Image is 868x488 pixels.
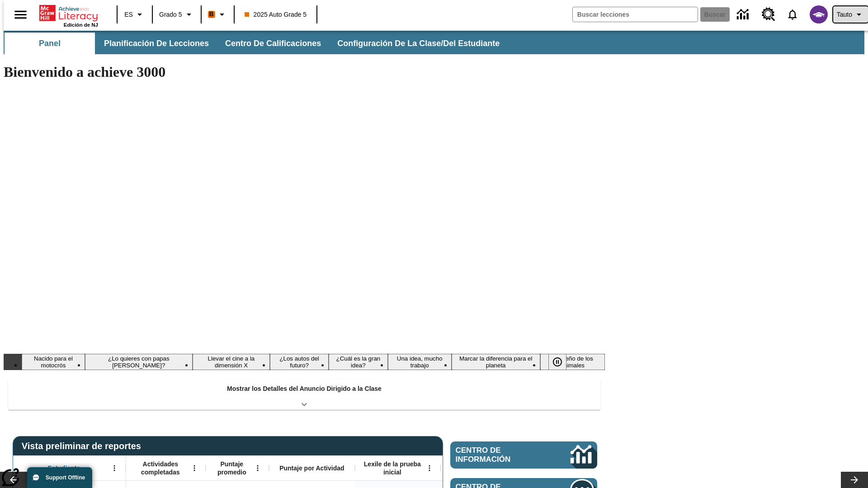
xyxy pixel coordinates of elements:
button: Carrusel de lecciones, seguir [841,472,868,488]
button: Panel [5,33,95,54]
div: Subbarra de navegación [4,31,864,54]
button: Abrir menú [251,461,264,475]
div: Pausar [548,354,576,370]
span: Centro de información [456,446,540,464]
button: Diapositiva 2 ¿Lo quieres con papas fritas? [85,354,193,370]
span: Support Offline [46,474,85,481]
span: Puntaje por Actividad [279,464,344,472]
button: Abrir menú [108,461,121,475]
div: Portada [39,3,98,28]
button: Planificación de lecciones [97,33,216,54]
input: Buscar campo [573,7,698,22]
button: Grado: Grado 5, Elige un grado [156,6,198,23]
button: Diapositiva 3 Llevar el cine a la dimensión X [193,354,270,370]
div: Subbarra de navegación [4,33,508,54]
span: Grado 5 [159,10,182,19]
button: Abrir menú [188,461,201,475]
span: ES [124,10,133,19]
button: Diapositiva 7 Marcar la diferencia para el planeta [452,354,540,370]
div: Mostrar los Detalles del Anuncio Dirigido a la Clase [8,379,600,410]
button: Diapositiva 1 Nacido para el motocrós [22,354,85,370]
a: Portada [39,4,98,22]
button: Abrir menú [423,461,436,475]
a: Centro de recursos, Se abrirá en una pestaña nueva. [756,2,781,27]
span: 2025 Auto Grade 5 [245,10,307,19]
span: B [209,9,214,20]
button: Pausar [548,354,566,370]
button: Perfil/Configuración [833,6,868,23]
button: Abrir el menú lateral [7,1,34,28]
span: Tauto [837,10,852,19]
button: Diapositiva 6 Una idea, mucho trabajo [388,354,452,370]
button: Support Offline [27,467,92,488]
img: avatar image [810,5,828,23]
button: Boost El color de la clase es anaranjado. Cambiar el color de la clase. [204,6,231,23]
span: Edición de NJ [64,22,98,28]
span: Vista preliminar de reportes [22,441,146,451]
span: Actividades completadas [131,460,190,476]
span: Estudiante [48,464,80,472]
p: Mostrar los Detalles del Anuncio Dirigido a la Clase [227,384,382,394]
button: Escoja un nuevo avatar [804,3,833,26]
span: Puntaje promedio [210,460,254,476]
button: Lenguaje: ES, Selecciona un idioma [120,6,149,23]
span: Lexile de la prueba inicial [359,460,425,476]
button: Centro de calificaciones [218,33,328,54]
a: Centro de información [450,441,597,469]
a: Notificaciones [781,3,804,26]
a: Centro de información [731,2,756,27]
button: Diapositiva 5 ¿Cuál es la gran idea? [329,354,388,370]
h1: Bienvenido a achieve 3000 [4,64,605,80]
button: Diapositiva 4 ¿Los autos del futuro? [270,354,329,370]
button: Diapositiva 8 El sueño de los animales [540,354,605,370]
button: Configuración de la clase/del estudiante [330,33,507,54]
